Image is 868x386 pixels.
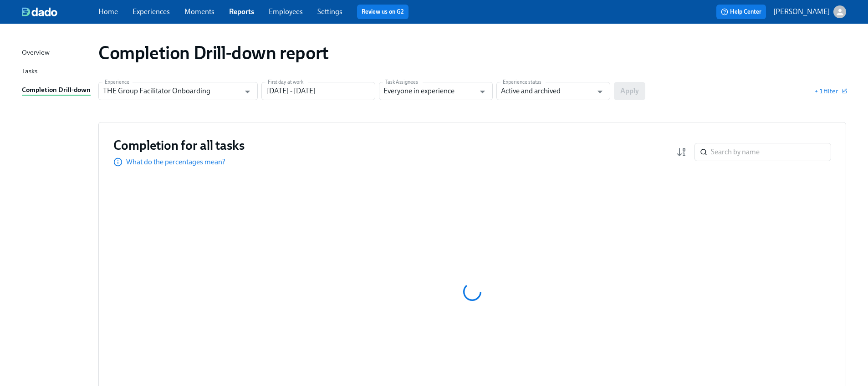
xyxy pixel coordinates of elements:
a: Employees [269,7,303,16]
a: Reports [229,7,254,16]
button: + 1 filter [814,86,846,96]
p: What do the percentages mean? [126,157,225,167]
div: Tasks [22,66,37,77]
a: Moments [184,7,214,16]
a: dado [22,7,98,16]
a: Experiences [133,7,170,16]
p: [PERSON_NAME] [773,7,830,17]
img: dado [22,7,57,16]
a: Completion Drill-down [22,85,91,96]
button: Open [593,85,607,99]
button: Open [475,85,490,99]
div: Overview [22,47,50,59]
input: Search by name [711,143,831,161]
span: Help Center [721,7,761,16]
svg: Completion rate (low to high) [676,147,687,157]
button: Review us on G2 [357,5,408,19]
button: [PERSON_NAME] [773,5,846,18]
a: Overview [22,47,91,59]
h1: Completion Drill-down report [98,42,329,64]
button: Help Center [716,5,766,19]
h3: Completion for all tasks [113,137,245,153]
a: Review us on G2 [362,7,404,16]
a: Home [98,7,118,16]
button: Open [240,85,255,99]
a: Settings [317,7,342,16]
a: Tasks [22,66,91,77]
